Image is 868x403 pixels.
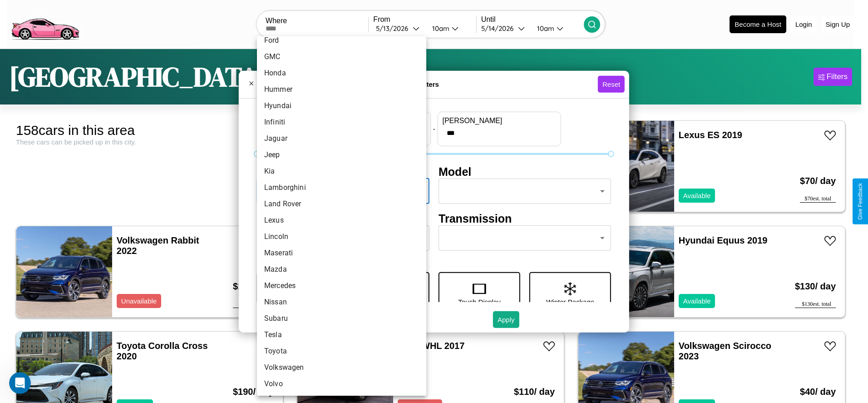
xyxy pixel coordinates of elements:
li: Tesla [257,327,426,343]
li: Lamborghini [257,179,426,196]
li: Subaru [257,310,426,327]
li: Lincoln [257,229,426,245]
li: Nissan [257,294,426,310]
li: Infiniti [257,114,426,130]
li: Honda [257,65,426,81]
li: Maserati [257,245,426,261]
li: Jeep [257,147,426,163]
li: Kia [257,163,426,179]
li: Lexus [257,212,426,229]
li: Jaguar [257,130,426,147]
li: Ford [257,32,426,49]
li: Volvo [257,376,426,392]
li: Land Rover [257,196,426,212]
li: GMC [257,49,426,65]
div: Give Feedback [857,183,863,220]
iframe: Intercom live chat [9,372,31,394]
li: Hyundai [257,98,426,114]
li: Hummer [257,81,426,98]
li: Volkswagen [257,359,426,376]
li: Mercedes [257,278,426,294]
li: Mazda [257,261,426,278]
li: Toyota [257,343,426,359]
